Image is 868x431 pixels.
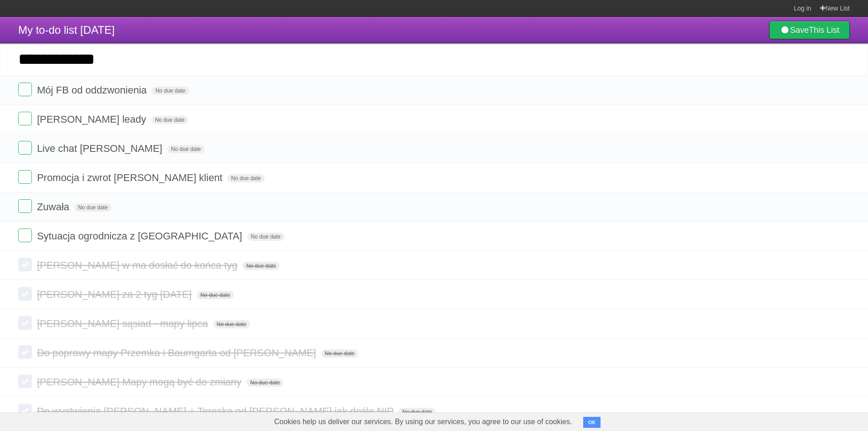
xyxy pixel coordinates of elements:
[265,413,581,431] span: Cookies help us deliver our services. By using our services, you agree to our use of cookies.
[213,320,250,328] span: No due date
[18,199,32,213] label: Done
[37,84,149,96] span: Mój FB od oddzwonienia
[809,26,839,35] b: This List
[167,145,204,153] span: No due date
[242,262,279,270] span: No due date
[37,143,164,154] span: Live chat [PERSON_NAME]
[37,405,396,417] span: Do wystwienia [PERSON_NAME] + Tereska od [PERSON_NAME] jak dośle NIP
[18,141,32,155] label: Done
[18,24,115,36] span: My to-do list [DATE]
[769,21,850,39] a: SaveThis List
[18,345,32,359] label: Done
[18,258,32,271] label: Done
[37,172,225,183] span: Promocja i zwrot [PERSON_NAME] klient
[247,233,284,241] span: No due date
[399,408,436,416] span: No due date
[18,404,32,417] label: Done
[37,230,244,242] span: Sytuacja ogrodnicza z [GEOGRAPHIC_DATA]
[583,417,601,428] button: OK
[37,376,244,388] span: [PERSON_NAME] Mapy mogą być do zmiany
[37,201,72,213] span: Zuwała
[18,374,32,388] label: Done
[321,349,358,358] span: No due date
[18,112,32,125] label: Done
[74,203,111,212] span: No due date
[227,174,264,182] span: No due date
[247,379,283,387] span: No due date
[37,347,318,358] span: Do poprawy mapy Przemka i Baumgarta od [PERSON_NAME]
[197,291,234,299] span: No due date
[18,287,32,301] label: Done
[37,260,240,271] span: [PERSON_NAME] w ma dosłać do końca tyg
[37,318,210,329] span: [PERSON_NAME] sąsiad - mapy lipca
[37,289,194,300] span: [PERSON_NAME] za 2 tyg [DATE]
[152,87,189,95] span: No due date
[18,316,32,330] label: Done
[18,83,32,96] label: Done
[18,228,32,242] label: Done
[37,114,149,125] span: [PERSON_NAME] leady
[151,116,188,124] span: No due date
[18,170,32,184] label: Done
